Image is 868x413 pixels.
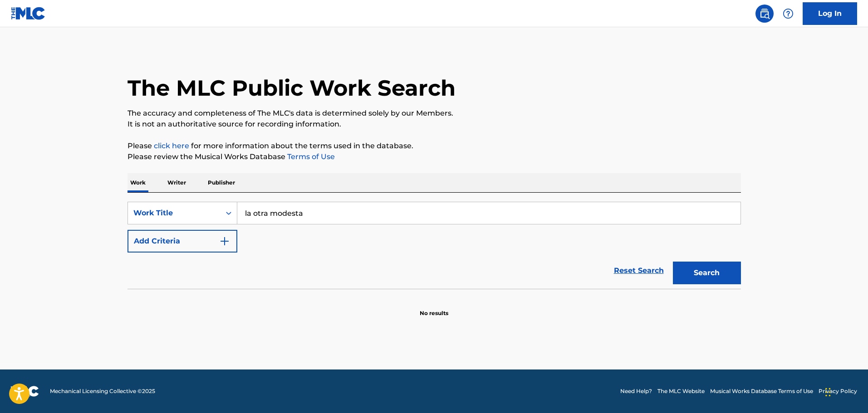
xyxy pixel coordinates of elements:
a: Log In [803,2,857,25]
img: MLC Logo [11,7,46,20]
a: Reset Search [609,261,668,281]
h1: The MLC Public Work Search [128,74,456,102]
button: Search [673,262,741,284]
div: Help [779,5,797,23]
p: The accuracy and completeness of The MLC's data is determined solely by our Members. [128,108,741,119]
form: Search Form [128,202,741,289]
a: Need Help? [620,387,652,395]
a: Privacy Policy [819,387,857,395]
a: click here [154,141,189,150]
p: Publisher [205,173,238,192]
iframe: Chat Widget [823,369,868,413]
a: The MLC Website [657,387,705,395]
p: Writer [165,173,189,192]
p: Please review the Musical Works Database [128,151,741,162]
span: Mechanical Licensing Collective © 2025 [50,387,155,395]
img: logo [11,386,39,397]
div: Drag [825,379,831,406]
a: Musical Works Database Terms of Use [710,387,813,395]
a: Terms of Use [285,152,335,161]
p: It is not an authoritative source for recording information. [128,119,741,130]
button: Add Criteria [128,230,237,253]
p: No results [420,298,448,317]
div: Work Title [133,208,215,219]
p: Work [128,173,148,192]
a: Public Search [755,5,774,23]
img: 9d2ae6d4665cec9f34b9.svg [219,236,230,247]
img: search [759,8,770,19]
img: help [783,8,794,19]
p: Please for more information about the terms used in the database. [128,141,741,151]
